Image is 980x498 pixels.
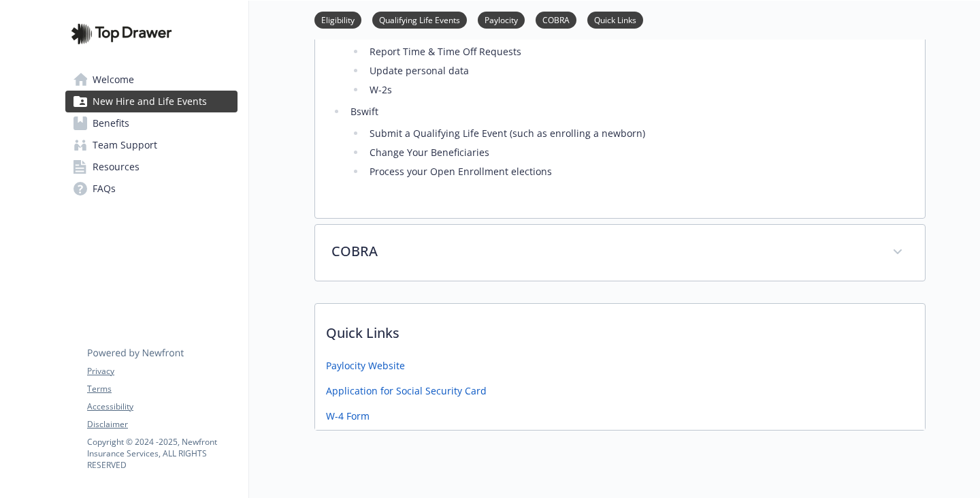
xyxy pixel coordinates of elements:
a: Privacy [87,365,237,377]
a: Disclaimer [87,418,237,431]
div: COBRA [315,225,925,281]
li: Change Your Beneficiaries [365,144,909,161]
a: Welcome [65,69,238,91]
a: W-4 Form [326,409,370,423]
a: Paylocity Website [326,358,405,373]
a: Terms [87,383,237,395]
a: Qualifying Life Events [372,13,467,26]
li: Process your Open Enrollment elections [365,164,909,180]
li: Update personal data [365,63,909,79]
li: Report Time & Time Off Requests [365,44,909,60]
a: Paylocity [478,13,525,26]
li: W-2s [365,82,909,98]
li: Paylocity [346,3,909,98]
a: Eligibility [314,13,361,26]
a: Benefits [65,112,238,134]
p: Copyright © 2024 - 2025 , Newfront Insurance Services, ALL RIGHTS RESERVED [87,436,237,471]
span: Resources [93,156,140,178]
p: COBRA [331,241,876,262]
a: COBRA [536,13,576,26]
a: Accessibility [87,401,237,413]
span: FAQs [93,178,116,200]
a: Resources [65,156,238,178]
a: Quick Links [587,13,643,26]
span: Benefits [93,112,129,134]
span: Welcome [93,69,134,91]
span: Team Support [93,134,157,156]
a: Application for Social Security Card [326,384,487,398]
a: FAQs [65,178,238,200]
p: Quick Links [315,304,925,354]
a: New Hire and Life Events [65,91,238,112]
span: New Hire and Life Events [93,91,207,112]
a: Team Support [65,134,238,156]
li: Bswift [346,104,909,180]
li: Submit a Qualifying Life Event (such as enrolling a newborn) [365,125,909,142]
